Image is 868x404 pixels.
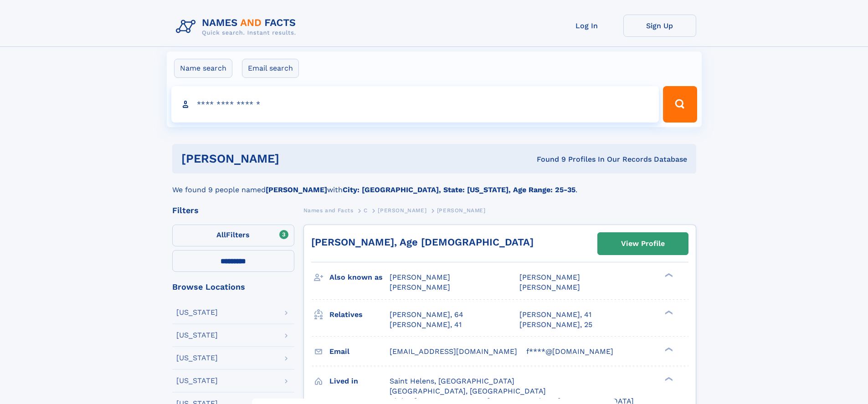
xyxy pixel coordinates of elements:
[663,309,673,315] div: ❯
[311,236,534,248] a: [PERSON_NAME], Age [DEMOGRAPHIC_DATA]
[623,15,696,37] a: Sign Up
[329,344,390,359] h3: Email
[171,86,659,123] input: search input
[172,15,303,39] img: Logo Names and Facts
[621,233,665,254] div: View Profile
[181,153,408,164] h1: [PERSON_NAME]
[176,377,218,384] div: [US_STATE]
[663,272,673,278] div: ❯
[390,320,462,330] a: [PERSON_NAME], 41
[329,307,390,322] h3: Relatives
[172,206,294,215] div: Filters
[176,332,218,339] div: [US_STATE]
[519,320,592,330] a: [PERSON_NAME], 25
[390,283,450,291] span: [PERSON_NAME]
[390,347,517,356] span: [EMAIL_ADDRESS][DOMAIN_NAME]
[408,154,687,164] div: Found 9 Profiles In Our Records Database
[329,270,390,285] h3: Also known as
[378,205,426,216] a: [PERSON_NAME]
[390,377,514,385] span: Saint Helens, [GEOGRAPHIC_DATA]
[378,207,426,214] span: [PERSON_NAME]
[176,354,218,362] div: [US_STATE]
[390,310,463,320] a: [PERSON_NAME], 64
[390,387,546,395] span: [GEOGRAPHIC_DATA], [GEOGRAPHIC_DATA]
[390,273,450,281] span: [PERSON_NAME]
[343,185,575,194] b: City: [GEOGRAPHIC_DATA], State: [US_STATE], Age Range: 25-35
[172,283,294,291] div: Browse Locations
[550,15,623,37] a: Log In
[176,309,218,316] div: [US_STATE]
[303,205,354,216] a: Names and Facts
[216,230,226,239] span: All
[172,174,696,195] div: We found 9 people named with .
[174,59,232,78] label: Name search
[266,185,327,194] b: [PERSON_NAME]
[364,205,368,216] a: C
[598,233,688,255] a: View Profile
[329,373,390,389] h3: Lived in
[519,273,580,281] span: [PERSON_NAME]
[663,346,673,352] div: ❯
[663,376,673,382] div: ❯
[364,207,368,214] span: C
[663,86,697,123] button: Search Button
[242,59,299,78] label: Email search
[437,207,486,214] span: [PERSON_NAME]
[172,225,294,246] label: Filters
[519,283,580,291] span: [PERSON_NAME]
[519,310,591,320] a: [PERSON_NAME], 41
